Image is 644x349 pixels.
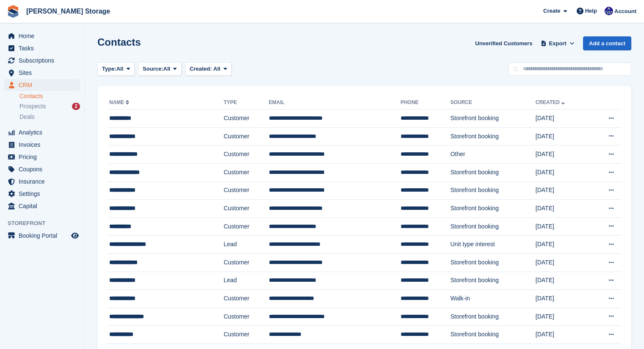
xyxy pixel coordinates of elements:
a: menu [4,230,80,242]
th: Source [451,96,536,110]
td: Lead [224,236,269,254]
td: Customer [224,146,269,164]
td: Lead [224,272,269,290]
td: [DATE] [536,326,590,344]
a: Created [536,99,567,105]
button: Source: All [138,62,182,76]
td: Customer [224,181,269,200]
span: Analytics [19,126,69,138]
span: Pricing [19,151,69,163]
span: Source: [143,65,163,73]
span: Insurance [19,176,69,187]
td: Customer [224,127,269,146]
td: [DATE] [536,200,590,218]
a: menu [4,139,80,151]
td: [DATE] [536,181,590,200]
a: menu [4,42,80,54]
td: Storefront booking [451,110,536,128]
span: Booking Portal [19,230,69,242]
td: Customer [224,110,269,128]
a: Unverified Customers [472,36,536,50]
td: [DATE] [536,217,590,236]
td: [DATE] [536,146,590,164]
span: Subscriptions [19,55,69,66]
td: [DATE] [536,308,590,326]
a: Prospects 2 [19,102,80,111]
a: menu [4,30,80,42]
a: menu [4,176,80,187]
span: All [213,66,221,72]
span: Deals [19,113,35,121]
img: stora-icon-8386f47178a22dfd0bd8f6a31ec36ba5ce8667c1dd55bd0f319d3a0aa187defe.svg [7,5,19,18]
td: Storefront booking [451,217,536,236]
a: [PERSON_NAME] Storage [23,4,113,18]
a: Preview store [70,231,80,241]
td: Storefront booking [451,326,536,344]
div: 2 [72,103,80,110]
td: Customer [224,290,269,308]
a: Contacts [19,92,80,100]
a: Add a contact [583,36,631,50]
th: Type [224,96,269,110]
span: Create [543,7,560,15]
span: Prospects [19,102,46,110]
span: Sites [19,67,69,79]
th: Phone [401,96,451,110]
span: Help [585,7,597,15]
a: menu [4,151,80,163]
td: Storefront booking [451,127,536,146]
span: Created: [190,66,212,72]
a: menu [4,79,80,91]
button: Type: All [97,62,135,76]
td: Storefront booking [451,181,536,200]
td: Walk-in [451,290,536,308]
img: Ross Watt [605,7,613,15]
td: [DATE] [536,290,590,308]
span: Type: [102,65,116,73]
td: Customer [224,163,269,181]
td: [DATE] [536,236,590,254]
span: All [116,65,124,73]
td: [DATE] [536,127,590,146]
td: Customer [224,326,269,344]
a: menu [4,55,80,66]
td: Customer [224,308,269,326]
a: menu [4,163,80,175]
th: Email [269,96,401,110]
h1: Contacts [97,36,141,48]
td: [DATE] [536,253,590,272]
span: Home [19,30,69,42]
a: menu [4,126,80,138]
a: menu [4,67,80,79]
span: All [163,65,171,73]
button: Export [539,36,576,50]
span: Tasks [19,42,69,54]
td: Customer [224,253,269,272]
td: [DATE] [536,110,590,128]
td: Other [451,146,536,164]
span: Export [549,39,567,48]
span: Storefront [8,219,84,228]
td: [DATE] [536,163,590,181]
a: Deals [19,113,80,121]
td: Storefront booking [451,272,536,290]
button: Created: All [185,62,232,76]
span: Invoices [19,139,69,151]
td: Storefront booking [451,200,536,218]
td: Storefront booking [451,253,536,272]
td: Unit type interest [451,236,536,254]
td: Storefront booking [451,308,536,326]
span: CRM [19,79,69,91]
td: [DATE] [536,272,590,290]
td: Storefront booking [451,163,536,181]
span: Settings [19,188,69,200]
td: Customer [224,200,269,218]
a: menu [4,200,80,212]
td: Customer [224,217,269,236]
span: Account [614,7,636,16]
span: Capital [19,200,69,212]
span: Coupons [19,163,69,175]
a: Name [109,99,131,105]
a: menu [4,188,80,200]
